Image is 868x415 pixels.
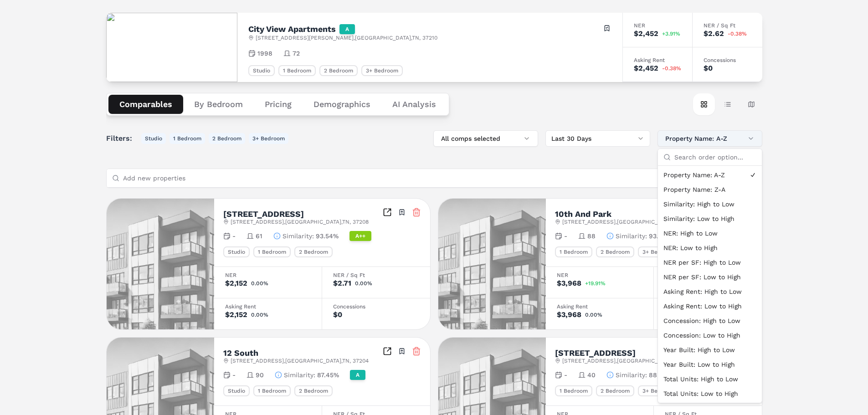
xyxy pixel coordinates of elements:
[319,65,358,76] div: 2 Bedroom
[293,49,300,58] span: 72
[660,299,760,313] div: Asking Rent: Low to High
[339,24,355,34] div: A
[662,31,680,36] span: +3.91%
[557,311,581,318] div: $3,968
[141,133,166,144] button: Studio
[223,210,304,218] h2: [STREET_ADDRESS]
[223,349,258,357] h2: 12 South
[660,372,760,386] div: Total Units: High to Low
[596,246,634,257] div: 2 Bedroom
[294,246,333,257] div: 2 Bedroom
[638,246,679,257] div: 3+ Bedroom
[649,231,672,241] span: 93.94%
[638,385,679,396] div: 3+ Bedroom
[256,231,262,241] span: 61
[253,385,291,396] div: 1 Bedroom
[349,231,371,241] div: A++
[317,370,339,379] span: 87.45%
[555,385,592,396] div: 1 Bedroom
[728,31,747,36] span: -0.38%
[232,231,236,241] span: -
[284,370,315,379] span: Similarity :
[660,313,760,328] div: Concession: High to Low
[587,370,596,379] span: 40
[616,231,647,241] span: Similarity :
[557,272,642,278] div: NER
[225,272,311,278] div: NER
[209,133,245,144] button: 2 Bedroom
[674,149,756,165] input: Search order option...
[433,130,538,147] button: All comps selected
[254,95,303,114] button: Pricing
[251,281,268,286] span: 0.00%
[256,370,264,379] span: 90
[381,95,447,114] button: AI Analysis
[225,280,247,287] div: $2,152
[587,231,596,241] span: 88
[231,357,369,364] span: [STREET_ADDRESS] , [GEOGRAPHIC_DATA] , TN , 37204
[662,66,681,71] span: -0.38%
[649,370,672,379] span: 88.38%
[225,311,247,318] div: $2,152
[660,211,760,226] div: Similarity: Low to High
[660,226,760,241] div: NER: High to Low
[660,241,760,255] div: NER: Low to High
[555,246,592,257] div: 1 Bedroom
[660,343,760,357] div: Year Built: High to Low
[564,231,567,241] span: -
[316,231,339,241] span: 93.54%
[557,304,642,309] div: Asking Rent
[251,312,268,318] span: 0.00%
[660,270,760,284] div: NER per SF: Low to High
[585,312,602,318] span: 0.00%
[169,133,205,144] button: 1 Bedroom
[333,272,419,278] div: NER / Sq Ft
[660,168,760,182] div: Property Name: A-Z
[383,347,392,356] a: Inspect Comparables
[634,23,681,28] div: NER
[383,208,392,217] a: Inspect Comparables
[282,231,314,241] span: Similarity :
[634,57,681,63] div: Asking Rent
[660,182,760,197] div: Property Name: Z-A
[303,95,381,114] button: Demographics
[223,246,250,257] div: Studio
[660,197,760,211] div: Similarity: High to Low
[106,133,138,144] span: Filters:
[350,370,365,380] div: A
[616,370,647,379] span: Similarity :
[660,328,760,343] div: Concession: Low to High
[660,255,760,270] div: NER per SF: High to Low
[248,25,336,33] h2: City View Apartments
[704,57,751,63] div: Concessions
[660,357,760,372] div: Year Built: Low to High
[333,304,419,309] div: Concessions
[123,169,663,187] input: Add new properties
[657,130,762,147] button: Property Name: A-Z
[108,95,183,114] button: Comparables
[634,65,658,72] div: $2,452
[278,65,316,76] div: 1 Bedroom
[249,133,288,144] button: 3+ Bedroom
[704,30,724,37] div: $2.62
[183,95,254,114] button: By Bedroom
[555,349,636,357] h2: [STREET_ADDRESS]
[256,34,437,41] span: [STREET_ADDRESS][PERSON_NAME] , [GEOGRAPHIC_DATA] , TN , 37210
[585,281,606,286] span: +19.91%
[253,246,291,257] div: 1 Bedroom
[231,218,369,225] span: [STREET_ADDRESS] , [GEOGRAPHIC_DATA] , TN , 37208
[562,357,699,364] span: [STREET_ADDRESS] , [GEOGRAPHIC_DATA] , TN , 37212
[257,49,272,58] span: 1998
[596,385,634,396] div: 2 Bedroom
[557,280,581,287] div: $3,968
[660,386,760,401] div: Total Units: Low to High
[333,280,351,287] div: $2.71
[333,311,342,318] div: $0
[223,385,250,396] div: Studio
[564,370,567,379] span: -
[704,65,713,72] div: $0
[634,30,658,37] div: $2,452
[248,65,275,76] div: Studio
[225,304,311,309] div: Asking Rent
[660,284,760,299] div: Asking Rent: High to Low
